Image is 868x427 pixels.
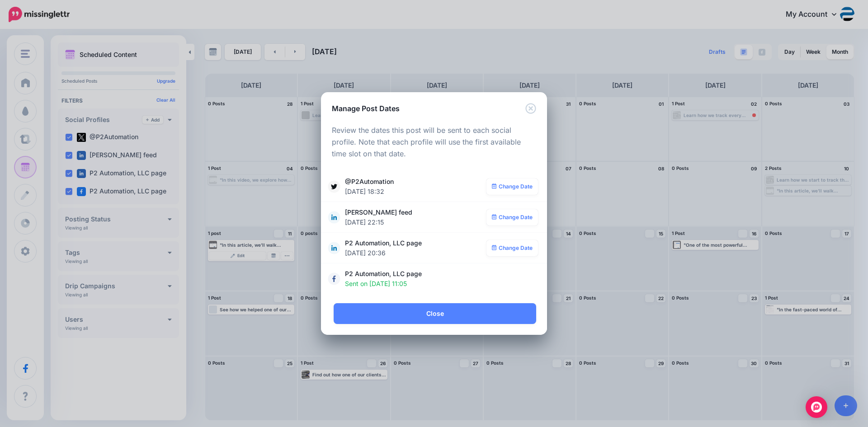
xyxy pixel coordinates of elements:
span: [DATE] 22:15 [345,217,482,227]
span: P2 Automation, LLC page [345,238,486,258]
a: Change Date [486,178,538,195]
span: [DATE] 20:36 [345,248,482,258]
span: Sent on [DATE] 11:05 [345,279,485,289]
button: Close [525,103,536,114]
a: Close [334,303,536,324]
span: [PERSON_NAME] feed [345,207,486,227]
h5: Manage Post Dates [332,103,400,114]
a: Change Date [486,209,538,225]
span: @P2Automation [345,177,486,197]
span: [DATE] 18:32 [345,187,482,197]
p: Review the dates this post will be sent to each social profile. Note that each profile will use t... [332,125,536,160]
a: Change Date [486,240,538,256]
div: Open Intercom Messenger [806,396,827,418]
span: P2 Automation, LLC page [345,269,489,289]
